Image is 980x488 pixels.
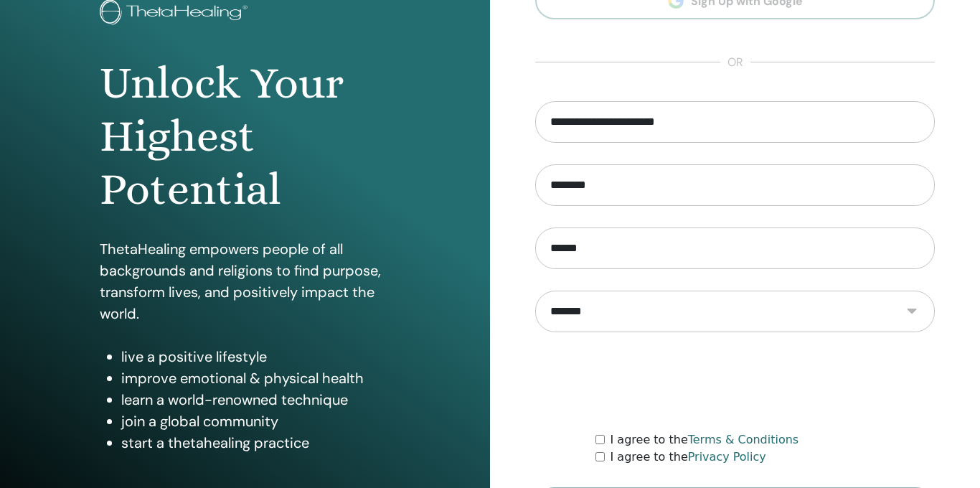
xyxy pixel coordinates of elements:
[100,57,390,217] h1: Unlock Your Highest Potential
[611,449,766,466] label: I agree to the
[626,354,844,410] iframe: reCAPTCHA
[121,432,390,454] li: start a thetahealing practice
[100,238,390,324] p: ThetaHealing empowers people of all backgrounds and religions to find purpose, transform lives, a...
[121,410,390,432] li: join a global community
[688,433,798,446] a: Terms & Conditions
[121,367,390,389] li: improve emotional & physical health
[121,346,390,367] li: live a positive lifestyle
[720,54,750,71] span: or
[688,450,766,464] a: Privacy Policy
[611,431,799,449] label: I agree to the
[121,389,390,410] li: learn a world-renowned technique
